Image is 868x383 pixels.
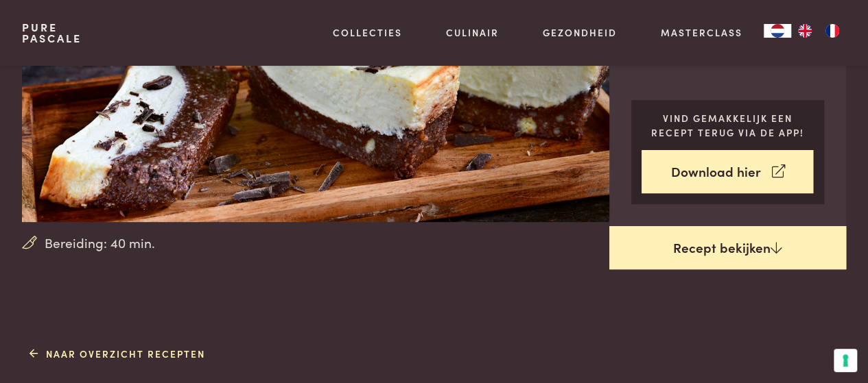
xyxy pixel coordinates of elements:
a: FR [819,24,846,38]
a: Gezondheid [543,25,617,40]
a: PurePascale [22,22,82,44]
p: Vind gemakkelijk een recept terug via de app! [642,111,813,139]
a: Masterclass [660,25,742,40]
a: Culinair [446,25,499,40]
a: Naar overzicht recepten [30,347,206,361]
div: Language [764,24,791,38]
a: Download hier [642,150,813,193]
a: EN [791,24,819,38]
a: NL [764,24,791,38]
ul: Language list [791,24,846,38]
aside: Language selected: Nederlands [764,24,846,38]
a: Collecties [333,25,402,40]
button: Uw voorkeuren voor toestemming voor trackingtechnologieën [834,349,857,372]
a: Recept bekijken [609,226,847,270]
span: Bereiding: 40 min. [45,233,155,253]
